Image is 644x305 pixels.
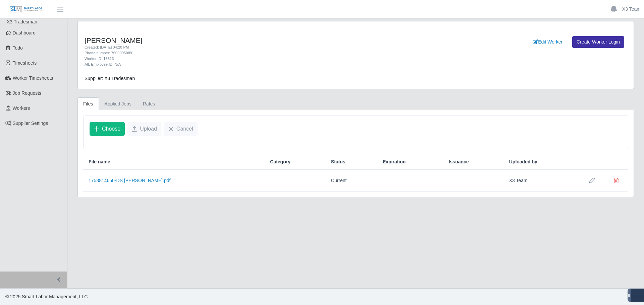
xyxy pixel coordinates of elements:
[5,294,88,299] span: © 2025 Smart Labor Management, LLC
[164,122,198,136] button: Cancel
[609,174,623,187] button: Delete file
[331,158,345,165] span: Status
[140,125,157,133] span: Upload
[89,178,170,183] a: 1758814650-DS [PERSON_NAME].pdf
[572,36,624,48] a: Create Worker Login
[622,6,641,13] a: X3 Team
[270,158,290,165] span: Category
[176,125,193,133] span: Cancel
[85,36,397,45] h4: [PERSON_NAME]
[85,50,397,56] div: Phone number: 7609095089
[77,97,99,110] a: Files
[13,75,53,81] span: Worker Timesheets
[85,62,397,67] div: Alt. Employee ID: N/A
[90,122,125,136] button: Choose
[528,36,567,48] a: Edit Worker
[85,76,135,81] span: Supplier: X3 Tradesman
[326,170,377,192] td: Current
[13,30,36,35] span: Dashboard
[85,45,397,50] div: Created: [DATE] 04:20 PM
[85,56,397,62] div: Worker ID: 18513
[265,170,326,192] td: —
[102,125,120,133] span: Choose
[383,158,406,165] span: Expiration
[13,60,37,66] span: Timesheets
[13,90,42,96] span: Job Requests
[13,105,30,111] span: Workers
[7,19,37,24] span: X3 Tradesman
[99,97,137,110] a: Applied Jobs
[509,158,537,165] span: Uploaded by
[449,158,469,165] span: Issuance
[89,158,110,165] span: File name
[585,174,599,187] button: Row Edit
[443,170,504,192] td: —
[13,45,23,51] span: Todo
[377,170,443,192] td: —
[127,122,161,136] button: Upload
[137,97,161,110] a: Rates
[13,121,48,126] span: Supplier Settings
[9,6,43,13] img: SLM Logo
[504,170,580,192] td: X3 Team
